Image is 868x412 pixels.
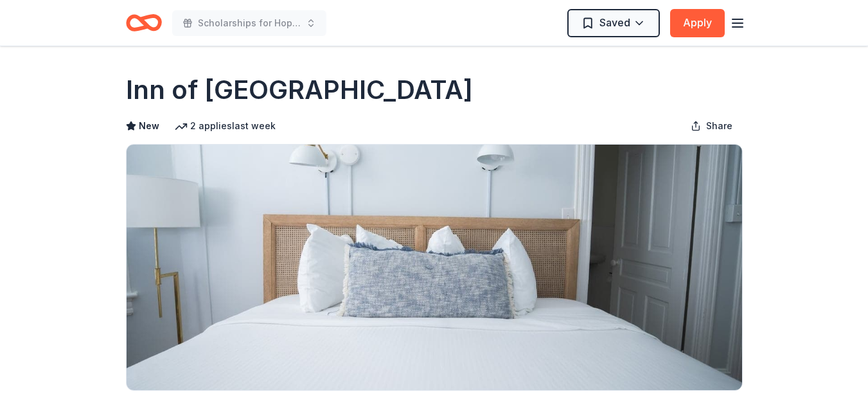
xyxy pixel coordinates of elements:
h1: Inn of [GEOGRAPHIC_DATA] [126,72,473,108]
img: Image for Inn of Cape May [127,145,742,390]
button: Apply [670,9,725,37]
button: Share [680,113,743,139]
span: New [139,118,159,134]
span: Scholarships for Hope Beef and Ale [198,15,301,31]
div: 2 applies last week [175,118,276,134]
button: Scholarships for Hope Beef and Ale [172,10,326,36]
a: Home [126,8,162,38]
button: Saved [567,9,660,37]
span: Saved [599,14,630,31]
span: Share [706,118,732,134]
